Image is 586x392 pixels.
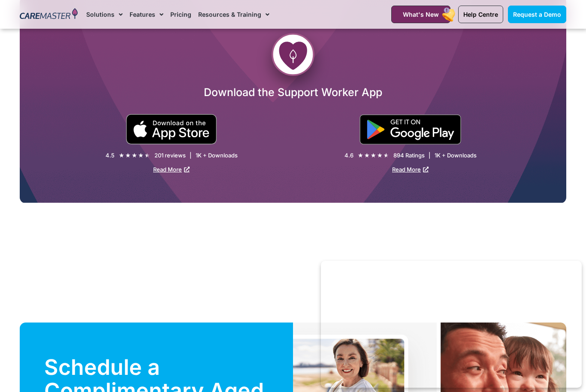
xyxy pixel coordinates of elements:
[119,151,150,160] div: 4.5/5
[463,11,498,18] span: Help Centre
[125,151,131,160] i: ★
[359,115,461,145] img: "Get is on" Black Google play button.
[344,152,353,159] div: 4.6
[358,151,363,160] i: ★
[153,166,190,173] a: Read More
[384,151,389,160] i: ★
[391,6,450,23] a: What's New
[377,151,383,160] i: ★
[358,151,389,160] div: 4.6/5
[371,151,376,160] i: ★
[458,6,503,23] a: Help Centre
[20,8,78,21] img: CareMaster Logo
[364,151,370,160] i: ★
[403,11,439,18] span: What's New
[321,261,582,388] iframe: Popup CTA
[20,85,566,99] h2: Download the Support Worker App
[132,151,137,160] i: ★
[126,114,217,145] img: small black download on the apple app store button.
[119,151,124,160] i: ★
[106,152,115,159] div: 4.5
[154,152,238,159] div: 201 reviews | 1K + Downloads
[513,11,561,18] span: Request a Demo
[508,6,566,23] a: Request a Demo
[392,166,429,173] a: Read More
[393,152,477,159] div: 894 Ratings | 1K + Downloads
[145,151,150,160] i: ★
[138,151,144,160] i: ★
